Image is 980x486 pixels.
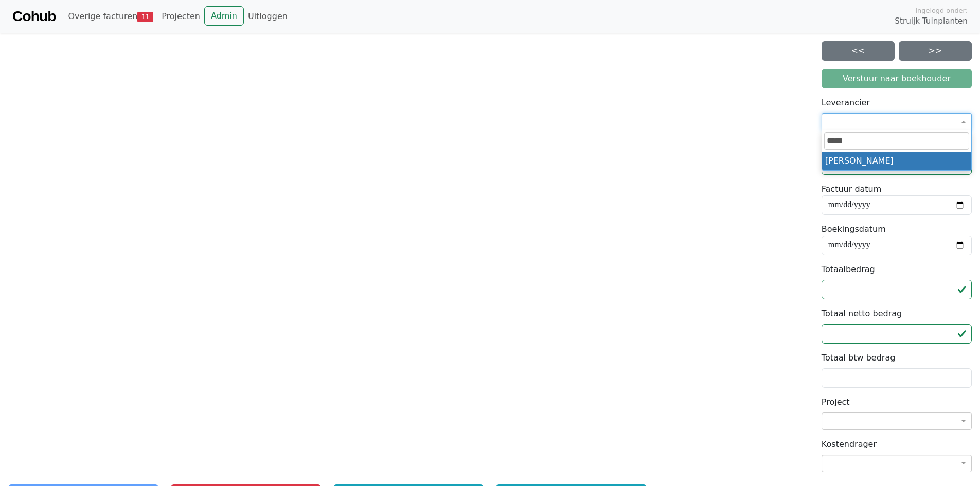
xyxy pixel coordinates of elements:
label: Project [822,396,850,408]
a: Admin [204,6,244,26]
label: Kostendrager [822,438,877,451]
a: << [822,41,895,61]
label: Totaalbedrag [822,263,875,276]
a: Projecten [157,6,204,27]
label: Leverancier [822,97,870,109]
span: Ingelogd onder: [915,6,968,15]
a: Uitloggen [244,6,292,27]
a: Overige facturen11 [64,6,157,27]
span: Struijk Tuinplanten [895,15,968,27]
label: Totaal netto bedrag [822,308,902,320]
a: Cohub [12,4,56,29]
label: Totaal btw bedrag [822,352,896,364]
li: [PERSON_NAME] [822,152,971,170]
label: Boekingsdatum [822,223,886,236]
span: 11 [137,12,153,22]
a: >> [899,41,972,61]
label: Factuur datum [822,183,882,195]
